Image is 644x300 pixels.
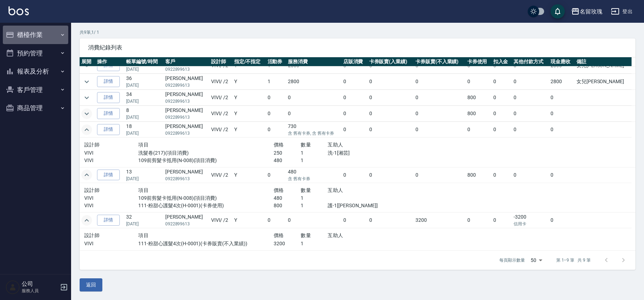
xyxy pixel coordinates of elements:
td: 0 [466,213,492,228]
td: Y [232,167,266,183]
a: 詳情 [97,92,120,103]
span: 設計師 [84,187,100,193]
td: 0 [367,122,414,138]
h5: 公司 [22,280,58,288]
p: 0922899613 [165,66,208,73]
button: 預約管理 [3,44,68,63]
p: [DATE] [126,98,161,105]
td: 0 [367,167,414,183]
button: expand row [81,170,92,180]
td: 0 [286,106,342,122]
button: 返回 [80,278,102,291]
td: 0 [549,122,575,138]
td: 3200 [414,213,466,228]
span: 項目 [138,232,149,238]
button: expand row [81,215,92,226]
button: 名留玫瑰 [568,4,605,19]
p: 0922899613 [165,114,208,120]
td: 0 [342,90,367,106]
p: 1 [301,202,328,209]
div: 50 [528,251,545,270]
p: VIVI [84,149,138,157]
button: save [551,4,565,18]
td: 0 [492,167,512,183]
td: 2800 [549,74,575,90]
th: 活動券 [266,57,286,66]
p: [DATE] [126,114,161,120]
p: 洗-1[湘芸] [328,149,409,157]
td: 0 [266,167,286,183]
td: 0 [367,90,414,106]
td: 0 [367,74,414,90]
td: 0 [286,90,342,106]
th: 備註 [575,57,632,66]
td: 730 [286,122,342,138]
td: Y [232,122,266,138]
td: 0 [286,213,342,228]
span: 消費紀錄列表 [88,44,627,51]
td: 0 [492,90,512,106]
button: 報表及分析 [3,62,68,81]
td: VIVI / /2 [209,90,232,106]
td: 0 [466,122,492,138]
td: 0 [549,90,575,106]
td: 0 [342,106,367,122]
th: 扣入金 [492,57,512,66]
p: [DATE] [126,66,161,73]
p: 111-粉甜心護髮4次(H-0001)(卡券販賣(不入業績)) [138,240,274,247]
a: 詳情 [97,76,120,87]
span: 項目 [138,142,149,148]
a: 詳情 [97,170,120,181]
td: 0 [414,167,466,183]
p: 250 [274,149,301,157]
p: VIVI [84,157,138,164]
p: 0922899613 [165,130,208,136]
td: 0 [466,74,492,90]
td: VIVI / /2 [209,106,232,122]
td: 0 [492,213,512,228]
td: 0 [342,122,367,138]
td: [PERSON_NAME] [163,106,209,122]
th: 卡券販賣(不入業績) [414,57,466,66]
span: 數量 [301,142,311,148]
p: 0922899613 [165,98,208,105]
a: 詳情 [97,215,120,226]
td: [PERSON_NAME] [163,213,209,228]
td: 0 [549,106,575,122]
th: 其他付款方式 [512,57,549,66]
td: 0 [342,213,367,228]
td: VIVI / /2 [209,74,232,90]
th: 現金應收 [549,57,575,66]
p: [DATE] [126,130,161,136]
th: 指定/不指定 [232,57,266,66]
td: Y [232,90,266,106]
td: 0 [342,74,367,90]
p: [DATE] [126,176,161,182]
p: 480 [274,194,301,202]
p: 111-粉甜心護髮4次(H-0001)(卡券使用) [138,202,274,209]
th: 服務消費 [286,57,342,66]
p: 109前剪髮卡抵用(N-008)(項目消費) [138,194,274,202]
span: 設計師 [84,232,100,238]
span: 價格 [274,142,284,148]
p: 含 舊有卡券 [288,176,340,182]
td: 36 [124,74,163,90]
p: 信用卡 [514,221,547,227]
td: VIVI / /2 [209,167,232,183]
td: Y [232,213,266,228]
div: 名留玫瑰 [580,7,602,16]
span: 項目 [138,187,149,193]
td: 0 [266,106,286,122]
p: 0922899613 [165,221,208,227]
td: Y [232,74,266,90]
td: 34 [124,90,163,106]
td: 0 [512,90,549,106]
td: 2800 [286,74,342,90]
p: 共 9 筆, 1 / 1 [80,29,635,36]
span: 互助人 [328,142,343,148]
span: 數量 [301,187,311,193]
td: 0 [512,122,549,138]
a: 詳情 [97,108,120,119]
td: 800 [466,167,492,183]
p: 0922899613 [165,82,208,89]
